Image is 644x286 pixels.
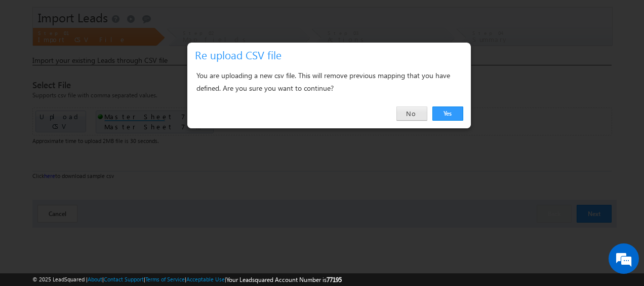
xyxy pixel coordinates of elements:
[166,5,190,29] div: Minimize live chat window
[145,276,185,282] a: Terms of Service
[195,69,463,94] div: You are uploading a new csv file. This will remove previous mapping that you have defined. Are yo...
[53,53,170,66] div: Chat with us now
[32,275,342,284] span: © 2025 LeadSquared | | | | |
[104,276,144,282] a: Contact Support
[327,276,342,283] span: 77195
[396,106,427,121] a: No
[195,46,467,64] h3: Re upload CSV file
[13,94,185,211] textarea: Type your message and hit 'Enter'
[17,53,43,66] img: d_60004797649_company_0_60004797649
[186,276,225,282] a: Acceptable Use
[88,276,102,282] a: About
[138,219,184,233] em: Start Chat
[432,106,463,121] a: Yes
[226,276,342,283] span: Your Leadsquared Account Number is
